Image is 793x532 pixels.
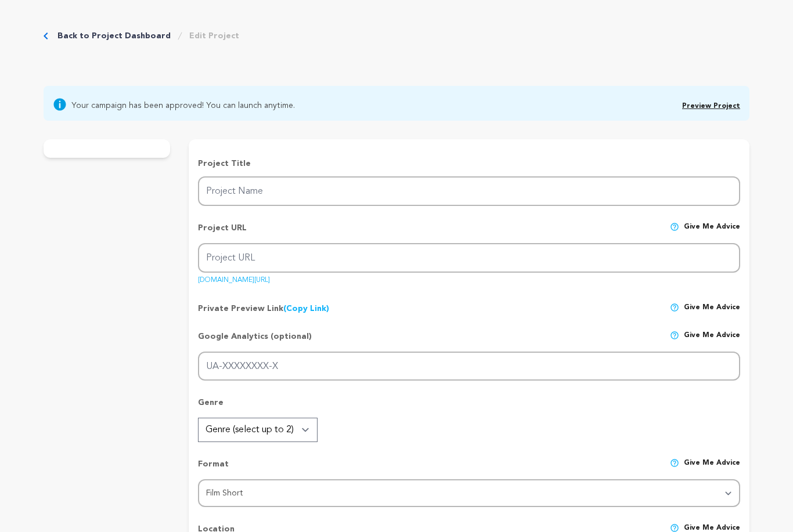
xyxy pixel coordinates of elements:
img: help-circle.svg [670,331,679,340]
input: UA-XXXXXXXX-X [198,352,740,381]
p: Google Analytics (optional) [198,331,312,352]
span: Give me advice [684,303,740,314]
a: Back to Project Dashboard [57,30,171,42]
img: help-circle.svg [670,303,679,312]
p: Private Preview Link [198,303,329,314]
a: [DOMAIN_NAME][URL] [198,272,270,284]
img: help-circle.svg [670,222,679,231]
input: Project Name [198,176,740,206]
span: Give me advice [684,222,740,243]
span: Give me advice [684,331,740,352]
p: Format [198,458,229,479]
a: Edit Project [189,30,239,42]
p: Genre [198,397,740,418]
a: Preview Project [682,103,740,110]
span: Your campaign has been approved! You can launch anytime. [71,97,295,111]
p: Project URL [198,222,247,243]
input: Project URL [198,243,740,273]
img: help-circle.svg [670,458,679,468]
span: Give me advice [684,458,740,479]
div: Breadcrumb [44,30,239,42]
p: Project Title [198,158,740,169]
a: (Copy Link) [283,305,329,313]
